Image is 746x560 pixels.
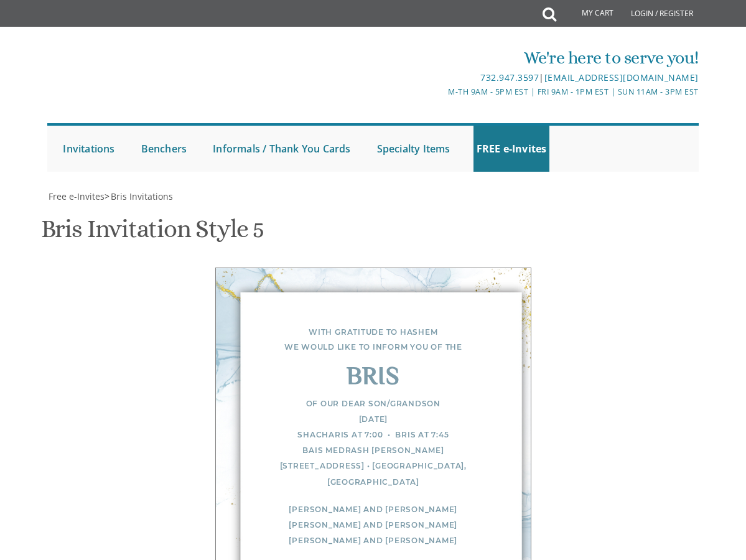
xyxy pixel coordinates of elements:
[47,190,105,202] a: Free e-Invites
[374,126,454,172] a: Specialty Items
[41,215,264,252] h1: Bris Invitation Style 5
[110,190,173,202] a: Bris Invitations
[473,126,550,172] a: FREE e-Invites
[49,190,105,202] span: Free e-Invites
[240,396,505,490] div: Of our dear son/grandson [DATE] Shacharis at 7:00 • Bris at 7:45 Bais Medrash [PERSON_NAME] [STRE...
[265,45,699,70] div: We're here to serve you!
[265,70,699,85] div: |
[111,190,173,202] span: Bris Invitations
[480,72,539,83] a: 732.947.3597
[544,72,699,83] a: [EMAIL_ADDRESS][DOMAIN_NAME]
[240,502,505,548] div: [PERSON_NAME] and [PERSON_NAME] [PERSON_NAME] and [PERSON_NAME] [PERSON_NAME] and [PERSON_NAME]
[138,126,190,172] a: Benchers
[60,126,118,172] a: Invitations
[555,1,622,26] a: My Cart
[240,371,505,386] div: Bris
[105,190,173,202] span: >
[240,324,505,355] div: With gratitude to Hashem We would like to inform you of the
[210,126,353,172] a: Informals / Thank You Cards
[265,85,699,98] div: M-Th 9am - 5pm EST | Fri 9am - 1pm EST | Sun 11am - 3pm EST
